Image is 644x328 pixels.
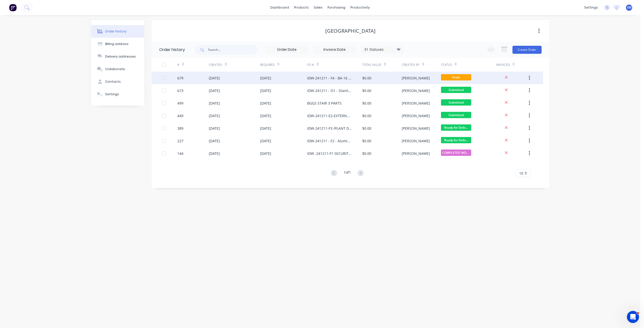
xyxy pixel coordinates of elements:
div: Created [209,63,222,67]
div: Status [441,58,496,72]
div: PO # [307,63,314,67]
div: 227 [177,138,183,144]
div: IDW -241211-F1 SECURITY BARS [307,151,352,156]
div: products [292,4,311,11]
div: $0.00 [362,75,371,81]
span: Submitted [441,112,471,118]
button: Delivery addresses [91,50,144,63]
div: [DATE] [209,151,220,156]
div: [DATE] [260,138,271,144]
div: Delivery addresses [105,54,136,59]
span: 10 [519,171,523,176]
div: $0.00 [362,113,371,118]
div: Settings [105,92,119,97]
button: Order history [91,25,144,38]
div: [DATE] [209,101,220,106]
div: $0.00 [362,138,371,144]
div: $0.00 [362,151,371,156]
div: [PERSON_NAME] [402,126,430,131]
div: [DATE] [260,75,271,81]
div: 144 [177,151,183,156]
div: [PERSON_NAME] [402,75,430,81]
div: Required [260,58,307,72]
div: 1 of 1 [344,170,351,177]
div: settings [582,4,600,11]
div: 31 Statuses [361,47,404,52]
div: [DATE] [260,113,271,118]
span: Ready for Deliv... [441,124,471,131]
button: Create Order [512,46,542,54]
input: Order Date [266,46,308,54]
img: Factory [9,4,17,11]
div: $0.00 [362,101,371,106]
iframe: Intercom live chat [627,311,639,323]
div: Created By [402,58,441,72]
div: $0.00 [362,88,371,93]
div: Contacts [105,79,121,84]
div: Status [441,63,452,67]
button: Billing address [91,38,144,50]
div: 679 [177,75,183,81]
div: Billing address [105,42,129,46]
span: COMPLETED WORKS [441,150,471,156]
div: [PERSON_NAME] [402,101,430,106]
div: sales [311,4,325,11]
div: Collaborate [105,67,125,71]
div: [DATE] [260,126,271,131]
div: purchasing [325,4,348,11]
div: [DATE] [209,113,220,118]
div: [DATE] [209,75,220,81]
div: [DATE] [260,101,271,106]
button: Settings [91,88,144,101]
div: 389 [177,126,183,131]
div: IDW-241211 - F2 - Aluminium Screen [307,138,352,144]
div: [GEOGRAPHIC_DATA] [325,28,376,34]
div: [PERSON_NAME] [402,151,430,156]
div: [DATE] [209,126,220,131]
input: Search... [208,45,258,55]
div: IDW-241211-E2-EXTERNAL CIRCULATION LEVEL 4 [307,113,352,118]
div: [PERSON_NAME] [402,138,430,144]
button: Contacts [91,75,144,88]
div: Order history [105,29,127,34]
div: IDW-241211-F3 /PLANT DECK SCREEN AM-15 [307,126,352,131]
div: 673 [177,88,183,93]
div: Invoiced [496,63,510,67]
div: BGGS STAIR 3 PARTS [307,101,342,106]
div: $0.00 [362,126,371,131]
div: Total Value [362,58,401,72]
span: SM [627,5,631,10]
div: # [177,63,179,67]
div: # [177,58,209,72]
div: [DATE] [260,88,271,93]
div: [PERSON_NAME] [402,113,430,118]
div: [DATE] [209,138,220,144]
div: Created [209,58,260,72]
div: Total Value [362,63,381,67]
div: PO # [307,58,362,72]
div: productivity [348,4,372,11]
div: Created By [402,63,420,67]
button: Collaborate [91,63,144,75]
input: Invoice Date [313,46,356,54]
div: Invoiced [496,58,528,72]
div: Order history [159,47,185,53]
span: Submitted [441,99,471,106]
span: Draft [441,74,471,80]
div: [DATE] [260,151,271,156]
span: Ready for Deliv... [441,137,471,143]
div: 499 [177,101,183,106]
div: [PERSON_NAME] [402,88,430,93]
div: 449 [177,113,183,118]
div: IDW-241211 - F4 - BA-16 Inclement Weather Screen [307,75,352,81]
span: Submitted [441,87,471,93]
div: IDW-241211 - O1 - Stainless Steel Overflows [307,88,352,93]
div: [DATE] [209,88,220,93]
div: Required [260,63,275,67]
a: dashboard [268,4,292,11]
